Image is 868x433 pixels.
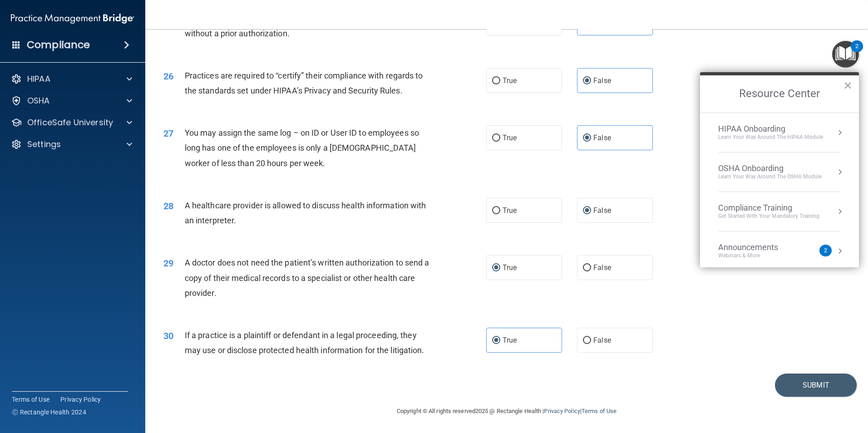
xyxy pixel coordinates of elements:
a: HIPAA [11,74,132,84]
a: Privacy Policy [60,395,101,404]
span: True [503,263,517,272]
h4: Compliance [27,39,90,51]
span: False [593,76,611,85]
img: PMB logo [11,10,134,28]
input: True [492,135,500,142]
input: True [492,265,500,271]
a: OfficeSafe University [11,117,132,128]
div: Resource Center [700,72,859,267]
span: 26 [163,71,173,82]
input: False [583,337,591,344]
span: You may assign the same log – on ID or User ID to employees so long has one of the employees is o... [185,128,419,167]
span: 27 [163,128,173,139]
div: HIPAA Onboarding [718,124,823,134]
span: Practices are required to “certify” their compliance with regards to the standards set under HIPA... [185,71,423,95]
div: Compliance Training [718,203,819,213]
span: Ⓒ Rectangle Health 2024 [12,408,86,417]
span: True [503,206,517,215]
a: Terms of Use [12,395,49,404]
span: False [593,206,611,215]
h2: Resource Center [700,75,859,113]
input: False [583,207,591,214]
input: True [492,337,500,344]
span: True [503,336,517,344]
p: OSHA [27,95,50,106]
p: Settings [27,139,61,150]
input: True [492,78,500,84]
a: Terms of Use [582,408,616,414]
button: Close [843,78,852,93]
p: OfficeSafe University [27,117,113,128]
input: True [492,207,500,214]
input: False [583,265,591,271]
span: 29 [163,258,173,269]
input: False [583,135,591,142]
span: True [503,76,517,85]
div: OSHA Onboarding [718,163,822,173]
span: False [593,133,611,142]
button: Open Resource Center, 2 new notifications [832,41,859,68]
input: False [583,78,591,84]
span: True [503,133,517,142]
div: Webinars & More [718,252,796,260]
a: Settings [11,139,132,150]
span: False [593,263,611,272]
a: Privacy Policy [544,408,580,414]
span: False [593,336,611,344]
span: A doctor does not need the patient’s written authorization to send a copy of their medical record... [185,258,429,297]
div: Announcements [718,242,796,252]
iframe: Drift Widget Chat Controller [711,369,857,405]
span: A healthcare provider is allowed to discuss health information with an interpreter. [185,201,426,225]
span: 28 [163,201,173,212]
div: Learn your way around the OSHA module [718,173,822,181]
span: If a practice is a plaintiff or defendant in a legal proceeding, they may use or disclose protect... [185,330,424,355]
div: Learn Your Way around the HIPAA module [718,133,823,141]
div: Copyright © All rights reserved 2025 @ Rectangle Health | | [341,397,672,426]
div: Get Started with your mandatory training [718,212,819,220]
p: HIPAA [27,74,50,84]
div: 2 [855,46,858,58]
a: OSHA [11,95,132,106]
span: Appointment reminders are allowed under the HIPAA Privacy Rule without a prior authorization. [185,13,424,38]
span: 30 [163,330,173,341]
